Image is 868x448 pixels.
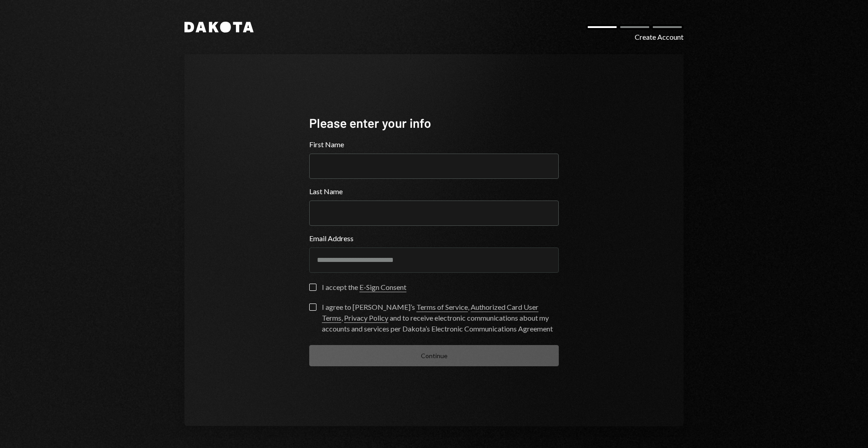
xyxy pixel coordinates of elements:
[309,233,559,244] label: Email Address
[416,303,468,312] a: Terms of Service
[322,282,406,293] div: I accept the
[322,303,538,323] a: Authorized Card User Terms
[309,186,559,197] label: Last Name
[309,114,559,132] div: Please enter your info
[309,284,316,291] button: I accept the E-Sign Consent
[344,313,388,323] a: Privacy Policy
[322,302,559,334] div: I agree to [PERSON_NAME]’s , , and to receive electronic communications about my accounts and ser...
[359,283,406,292] a: E-Sign Consent
[309,303,316,311] button: I agree to [PERSON_NAME]’s Terms of Service, Authorized Card User Terms, Privacy Policy and to re...
[309,139,559,150] label: First Name
[635,32,684,42] div: Create Account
